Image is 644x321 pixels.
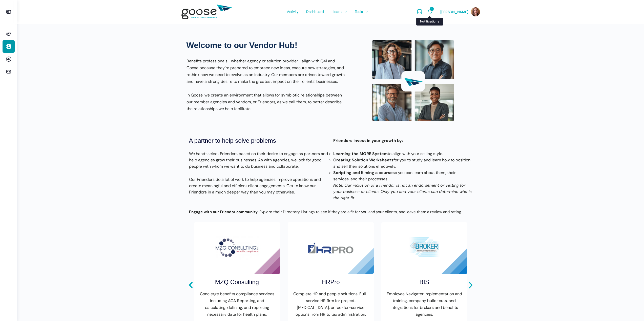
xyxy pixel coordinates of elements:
[186,40,345,51] h1: Welcome to our Vendor Hub!
[333,157,393,163] strong: Creating Solution Worksheets
[199,290,275,318] p: Concierge benefits compliance services including ACA Reporting, and calculating, defining, and re...
[333,151,472,157] li: to align with your selling style.
[186,58,345,85] p: Benefits professionals—whether agency or solution provider—align with Q4i and Goose because they’...
[189,176,328,195] p: Our Friendors do a lot of work to help agencies improve operations and create meaningful and effi...
[333,151,388,156] strong: Learning the MORE System
[215,278,259,287] h2: MZQ Consulting
[466,281,475,289] div: Next slide
[189,209,465,215] p: : Explore their Directory Listings to see if they are a fit for you and your clients, and leave t...
[189,151,328,169] p: We hand-select Friendors based on their desire to engage as partners and help agencies grow their...
[189,137,276,144] b: A partner to help solve problems
[419,278,429,287] h2: BIS
[293,290,369,318] p: Complete HR and people solutions. Full-service HR firm for project, [MEDICAL_DATA], or fee-for-se...
[333,157,472,169] li: for you to study and learn how to position and sell their solutions effectively.
[430,7,433,11] span: 1
[186,281,195,289] div: Previous slide
[333,170,393,175] strong: Scripting and filming a course
[386,290,462,318] p: Employee Navigator implementation and training, company build-outs, and integrations for brokers ...
[189,209,258,214] strong: Engage with our Friendor community
[333,183,472,201] em: Note: Our inclusion of a Friendor is not an endorsement or vetting for your business or clients. ...
[321,278,340,287] h2: HRPro
[333,169,472,182] li: so you can learn about them, their services, and their processes.
[333,138,403,143] strong: Friendors invest in your growth by:
[440,10,468,14] span: [PERSON_NAME]
[186,92,345,112] p: In Goose, we create an environment that allows for symbiotic relationships between our member age...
